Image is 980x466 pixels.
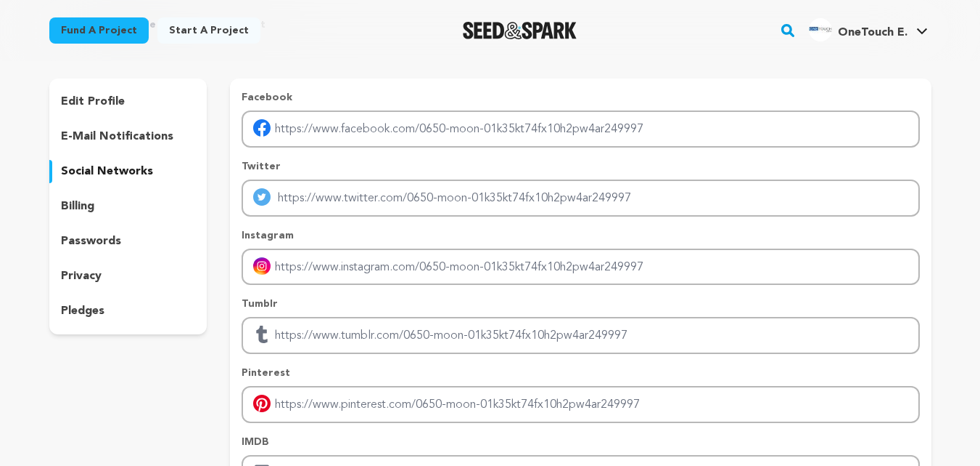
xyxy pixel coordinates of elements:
input: Enter instagram handle link [242,249,919,286]
p: billing [61,198,94,215]
img: pinterest-mobile.svg [253,395,271,412]
input: Enter twitter profile link [242,180,919,217]
img: facebook-mobile.svg [253,119,271,137]
p: privacy [61,268,102,285]
img: 06e327a896bf175d.jpg [809,18,832,41]
p: Twitter [242,159,919,174]
img: Seed&Spark Logo Dark Mode [463,22,577,39]
img: twitter-mobile.svg [253,188,271,206]
button: pledges [49,300,207,323]
p: social networks [61,163,153,180]
a: Start a project [157,17,260,44]
button: social networks [49,160,207,183]
p: Facebook [242,90,919,105]
button: edit profile [49,90,207,113]
a: Fund a project [49,17,149,44]
p: edit profile [61,93,125,111]
a: OneTouch E.'s Profile [806,15,931,41]
span: OneTouch E.'s Profile [806,15,931,46]
input: Enter facebook profile link [242,111,919,148]
a: Seed&Spark Homepage [463,22,577,39]
p: passwords [61,233,121,250]
button: billing [49,195,207,218]
button: e-mail notifications [49,125,207,148]
button: passwords [49,230,207,253]
p: Tumblr [242,297,919,311]
p: pledges [61,302,104,320]
img: tumblr.svg [253,326,271,343]
input: Enter pinterest profile link [242,386,919,423]
span: OneTouch E. [838,27,907,39]
button: privacy [49,265,207,288]
input: Enter tubmlr profile link [242,317,919,354]
p: e-mail notifications [61,128,173,145]
p: Pinterest [242,366,919,380]
p: IMDB [242,435,919,449]
div: OneTouch E.'s Profile [809,18,907,41]
img: instagram-mobile.svg [253,257,271,275]
p: Instagram [242,228,919,243]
